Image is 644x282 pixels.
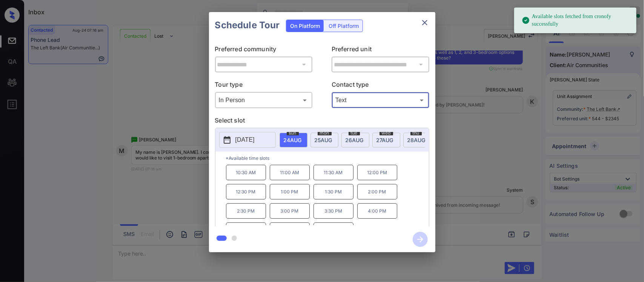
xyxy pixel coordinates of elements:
p: 3:30 PM [314,203,354,219]
button: close [417,15,432,30]
p: 1:30 PM [314,184,354,199]
div: date-select [310,133,338,147]
div: date-select [372,133,400,147]
p: *Available time slots [226,152,429,165]
div: In Person [217,94,311,106]
div: date-select [403,133,431,147]
span: 28 AUG [407,137,426,143]
div: date-select [341,133,369,147]
span: thu [410,131,422,135]
p: 2:00 PM [357,184,397,199]
p: Select slot [215,116,429,128]
p: 4:30 PM [226,222,266,238]
p: 5:30 PM [314,222,354,238]
p: 12:30 PM [226,184,266,199]
span: 26 AUG [346,137,364,143]
p: 2:30 PM [226,203,266,219]
div: On Platform [286,20,324,32]
p: 4:00 PM [357,203,397,219]
div: Text [334,94,427,106]
div: date-select [280,133,307,147]
div: Off Platform [325,20,363,32]
p: 5:00 PM [270,222,310,238]
p: 10:30 AM [226,165,266,180]
p: Contact type [332,80,429,92]
p: 3:00 PM [270,203,310,219]
p: 12:00 PM [357,165,397,180]
span: wed [380,131,393,135]
span: 25 AUG [315,137,332,143]
span: sun [287,131,299,135]
button: btn-next [408,230,432,249]
p: 1:00 PM [270,184,310,199]
h2: Schedule Tour [209,12,286,38]
p: [DATE] [235,135,255,144]
p: 11:00 AM [270,165,310,180]
p: Tour type [215,80,313,92]
span: mon [318,131,332,135]
span: 27 AUG [377,137,393,143]
p: 11:30 AM [314,165,354,180]
div: Available slots fetched from cronofy successfully [522,10,630,31]
span: 24 AUG [284,137,302,143]
p: Preferred unit [332,44,429,57]
span: tue [349,131,360,135]
p: Preferred community [215,44,313,57]
button: [DATE] [219,132,276,148]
